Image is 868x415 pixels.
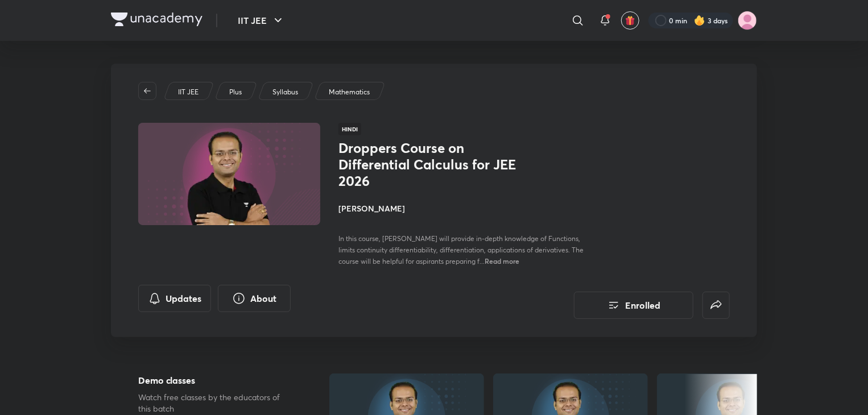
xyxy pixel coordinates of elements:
[621,11,639,30] button: avatar
[111,13,202,26] img: Company Logo
[694,15,705,26] img: streak
[137,122,322,226] img: Thumbnail
[138,285,211,312] button: Updates
[271,87,300,97] a: Syllabus
[574,292,693,319] button: Enrolled
[218,285,291,312] button: About
[176,87,201,97] a: IIT JEE
[338,123,361,135] span: Hindi
[272,87,298,97] p: Syllabus
[625,15,635,26] img: avatar
[231,9,292,32] button: IIT JEE
[138,374,293,387] h5: Demo classes
[702,292,730,319] button: false
[338,140,524,189] h1: Droppers Course on Differential Calculus for JEE 2026
[178,87,199,97] p: IIT JEE
[329,87,370,97] p: Mathematics
[327,87,372,97] a: Mathematics
[111,13,202,29] a: Company Logo
[485,256,519,265] span: Read more
[229,87,242,97] p: Plus
[228,87,244,97] a: Plus
[138,392,293,414] p: Watch free classes by the educators of this batch
[338,202,593,214] h4: [PERSON_NAME]
[738,11,757,30] img: Adah Patil Patil
[338,234,584,265] span: In this course, [PERSON_NAME] will provide in-depth knowledge of Functions, limits continuity dif...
